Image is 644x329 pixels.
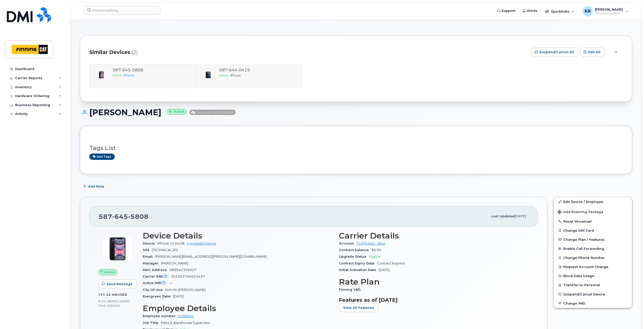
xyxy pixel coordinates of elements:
span: [PERSON_NAME] [161,261,188,265]
button: View All Features [339,303,378,312]
small: Active [166,109,187,115]
span: Edit All [588,50,600,54]
h3: Features as of [DATE] [339,297,529,303]
span: 0419 [237,68,250,72]
span: Active [219,73,228,77]
span: Finning V&D [339,288,363,291]
span: Active [104,270,115,275]
span: Active IMEI [143,281,169,285]
span: Job Title [143,321,161,325]
span: Directory Push Enabled [189,110,236,115]
span: Contract Expired [377,261,405,265]
span: 5.00 GB [98,300,112,303]
span: 352563749203437 [171,275,205,278]
span: [DATE] [173,294,184,298]
span: [DATE] [379,268,390,272]
span: City Of Use [143,288,165,292]
span: SIM [143,248,152,252]
span: Device [143,242,157,245]
span: iPhone [230,73,241,77]
a: Add tags [89,154,115,160]
button: Change SIM Card [554,226,632,235]
span: Add Roaming Package [558,210,603,215]
button: Enable Call Forwarding [554,244,632,253]
span: Upgrade Status [339,255,369,258]
span: 08954239a927 [169,268,196,272]
a: + Upgrade Device [187,242,216,245]
span: 644 [227,68,237,72]
img: image20231002-4137094-4ke690.jpeg [203,70,213,80]
span: Initial Activation Date [339,268,379,272]
span: 587 [219,68,250,72]
span: Send Message [106,282,133,286]
span: Manager [143,261,161,265]
span: Parts & Warehouse Supervisor [161,321,210,325]
a: Edit Device / Employee [554,197,632,206]
span: Suspend/Cancel Device [563,292,605,296]
h3: Employee Details [143,304,333,313]
span: Enable Call Forwarding [563,247,604,251]
button: Request Account Change [554,262,632,271]
span: Account [339,242,356,245]
img: image20231002-4137094-9apcgt.jpeg [102,234,133,264]
span: Contract Expiry Date [339,261,377,265]
span: Add Note [88,184,104,189]
span: Change Plan / Features [563,237,605,241]
span: (2) [131,49,138,56]
span: 645 [112,213,128,220]
h3: Rate Plan [339,277,529,286]
span: MAC Address [143,268,169,272]
button: Add Roaming Package [554,206,632,217]
span: Evergreen Date [143,294,173,298]
button: Send Message [98,279,137,288]
span: 5808 [128,213,149,220]
span: Suspend/Cancel All [539,50,574,54]
button: Transfer to Personal [554,280,632,289]
iframe: Messenger Launcher [622,307,640,325]
span: Email [143,255,155,258]
span: Carrier IMEI [143,275,171,278]
span: iPhone 11 64GB [157,242,185,245]
span: View All Features [343,305,374,310]
a: 01074942 - Telus [356,242,385,245]
span: 587 [99,213,149,220]
a: 5876440419ActiveiPhone [199,67,300,85]
span: Last updated [491,214,514,218]
h3: Device Details [143,231,333,240]
span: used [117,293,127,296]
button: Change IMEI [554,299,632,308]
span: — [169,281,173,285]
span: Eligible [369,255,381,258]
span: 777.38 MB [98,293,117,296]
span: [DATE] [514,214,526,218]
span: Fort Mc [PERSON_NAME] [165,288,206,292]
button: Change Plan / Features [554,235,632,244]
span: [TECHNICAL_ID] [152,248,178,252]
h3: Carrier Details [339,231,529,240]
span: [PERSON_NAME][EMAIL_ADDRESS][PERSON_NAME][DOMAIN_NAME] [155,255,267,258]
button: Reset Voicemail [554,217,632,226]
button: Add Note [80,182,109,191]
span: Contract balance [339,248,371,252]
span: Employee number [143,314,178,318]
button: Suspend/Cancel Device [554,290,632,299]
button: Suspend/Cancel All [531,48,578,57]
a: 3500552 [178,314,194,318]
button: Change Phone Number [554,253,632,262]
h1: [PERSON_NAME] [80,108,632,117]
span: included this month [98,299,130,308]
span: $0.00 [371,248,381,252]
button: Block Data Usage [554,271,632,280]
span: Similar Devices [89,49,130,56]
button: Edit All [580,48,605,57]
h3: Tags List [89,145,623,151]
